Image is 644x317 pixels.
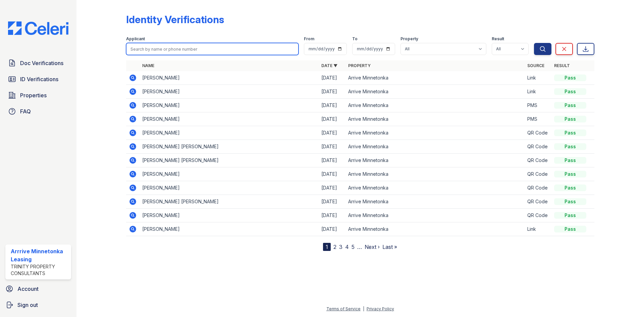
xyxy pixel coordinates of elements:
[525,209,551,222] td: QR Code
[492,36,504,42] label: Result
[140,71,319,85] td: [PERSON_NAME]
[319,154,345,167] td: [DATE]
[554,226,586,232] div: Pass
[140,209,319,222] td: [PERSON_NAME]
[525,99,551,112] td: PMS
[5,72,71,86] a: ID Verifications
[345,222,525,236] td: Arrive Minnetonka
[400,36,418,42] label: Property
[554,116,586,122] div: Pass
[352,36,358,42] label: To
[3,21,74,35] img: CE_Logo_Blue-a8612792a0a2168367f1c8372b55b34899dd931a85d93a1a3d3e32e68fde9ad4.png
[527,63,544,68] a: Source
[20,59,63,67] span: Doc Verifications
[554,198,586,205] div: Pass
[3,282,74,296] a: Account
[345,244,349,250] a: 4
[5,56,71,70] a: Doc Verifications
[345,154,525,167] td: Arrive Minnetonka
[17,285,39,293] span: Account
[525,71,551,85] td: Link
[345,167,525,181] td: Arrive Minnetonka
[382,244,397,250] a: Last »
[525,222,551,236] td: Link
[20,91,47,99] span: Properties
[345,71,525,85] td: Arrive Minnetonka
[352,244,355,250] a: 5
[140,126,319,140] td: [PERSON_NAME]
[554,102,586,109] div: Pass
[321,63,337,68] a: Date ▼
[525,85,551,99] td: Link
[140,85,319,99] td: [PERSON_NAME]
[339,244,342,250] a: 3
[319,195,345,209] td: [DATE]
[554,74,586,81] div: Pass
[525,112,551,126] td: PMS
[20,107,31,115] span: FAQ
[11,263,68,277] div: Trinity Property Consultants
[3,298,74,312] a: Sign out
[140,154,319,167] td: [PERSON_NAME] [PERSON_NAME]
[140,167,319,181] td: [PERSON_NAME]
[367,306,394,311] a: Privacy Policy
[319,126,345,140] td: [DATE]
[319,85,345,99] td: [DATE]
[363,306,364,311] div: |
[140,99,319,112] td: [PERSON_NAME]
[319,209,345,222] td: [DATE]
[554,171,586,177] div: Pass
[126,43,299,55] input: Search by name or phone number
[357,243,362,251] span: …
[140,222,319,236] td: [PERSON_NAME]
[345,209,525,222] td: Arrive Minnetonka
[126,13,224,25] div: Identity Verifications
[554,184,586,191] div: Pass
[554,212,586,219] div: Pass
[525,154,551,167] td: QR Code
[5,105,71,118] a: FAQ
[345,195,525,209] td: Arrive Minnetonka
[365,244,380,250] a: Next ›
[333,244,336,250] a: 2
[554,88,586,95] div: Pass
[525,167,551,181] td: QR Code
[319,99,345,112] td: [DATE]
[326,306,361,311] a: Terms of Service
[319,181,345,195] td: [DATE]
[140,140,319,154] td: [PERSON_NAME] [PERSON_NAME]
[554,157,586,164] div: Pass
[525,181,551,195] td: QR Code
[142,63,154,68] a: Name
[525,195,551,209] td: QR Code
[319,112,345,126] td: [DATE]
[140,195,319,209] td: [PERSON_NAME] [PERSON_NAME]
[345,126,525,140] td: Arrive Minnetonka
[11,247,68,263] div: Arrrive Minnetonka Leasing
[319,167,345,181] td: [DATE]
[525,126,551,140] td: QR Code
[554,129,586,136] div: Pass
[554,143,586,150] div: Pass
[140,181,319,195] td: [PERSON_NAME]
[319,222,345,236] td: [DATE]
[319,140,345,154] td: [DATE]
[20,75,58,83] span: ID Verifications
[525,140,551,154] td: QR Code
[348,63,371,68] a: Property
[319,71,345,85] td: [DATE]
[17,301,38,309] span: Sign out
[140,112,319,126] td: [PERSON_NAME]
[345,140,525,154] td: Arrive Minnetonka
[304,36,314,42] label: From
[554,63,570,68] a: Result
[345,99,525,112] td: Arrive Minnetonka
[345,85,525,99] td: Arrive Minnetonka
[345,112,525,126] td: Arrive Minnetonka
[126,36,145,42] label: Applicant
[345,181,525,195] td: Arrive Minnetonka
[323,243,331,251] div: 1
[5,89,71,102] a: Properties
